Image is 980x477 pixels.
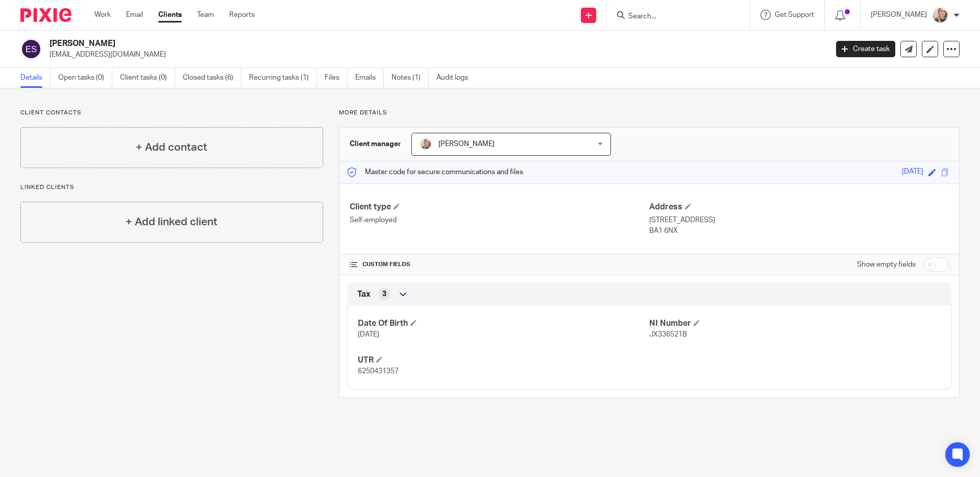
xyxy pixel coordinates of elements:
[436,68,476,88] a: Audit logs
[391,68,429,88] a: Notes (1)
[857,259,916,270] label: Show empty fields
[183,68,241,88] a: Closed tasks (6)
[836,41,895,57] a: Create task
[358,318,649,329] h4: Date Of Birth
[347,167,523,177] p: Master code for secure communications and files
[902,166,923,178] div: [DATE]
[649,331,687,338] span: JX336521B
[382,289,386,299] span: 3
[355,68,384,88] a: Emails
[358,368,399,375] span: 6250431357
[197,10,214,20] a: Team
[350,202,649,212] h4: Client type
[649,215,949,225] p: [STREET_ADDRESS]
[20,68,51,88] a: Details
[94,10,111,20] a: Work
[649,226,949,236] p: BA1 6NX
[229,10,255,20] a: Reports
[649,202,949,212] h4: Address
[20,109,323,117] p: Client contacts
[358,355,649,366] h4: UTR
[249,68,317,88] a: Recurring tasks (1)
[20,183,323,192] p: Linked clients
[627,12,719,21] input: Search
[358,331,379,338] span: [DATE]
[350,215,649,225] p: Self-employed
[136,139,207,155] h4: + Add contact
[420,138,432,150] img: IMG_7594.jpg
[775,11,814,18] span: Get Support
[20,38,42,60] img: svg%3E
[350,260,649,269] h4: CUSTOM FIELDS
[126,214,217,230] h4: + Add linked client
[932,7,948,23] img: IMG_7594.jpg
[871,10,927,20] p: [PERSON_NAME]
[357,289,371,300] span: Tax
[350,139,401,149] h3: Client manager
[438,140,495,148] span: [PERSON_NAME]
[58,68,112,88] a: Open tasks (0)
[158,10,182,20] a: Clients
[50,50,821,60] p: [EMAIL_ADDRESS][DOMAIN_NAME]
[120,68,175,88] a: Client tasks (0)
[325,68,348,88] a: Files
[20,8,71,22] img: Pixie
[339,109,960,117] p: More details
[126,10,143,20] a: Email
[649,318,941,329] h4: NI Number
[50,38,667,49] h2: [PERSON_NAME]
